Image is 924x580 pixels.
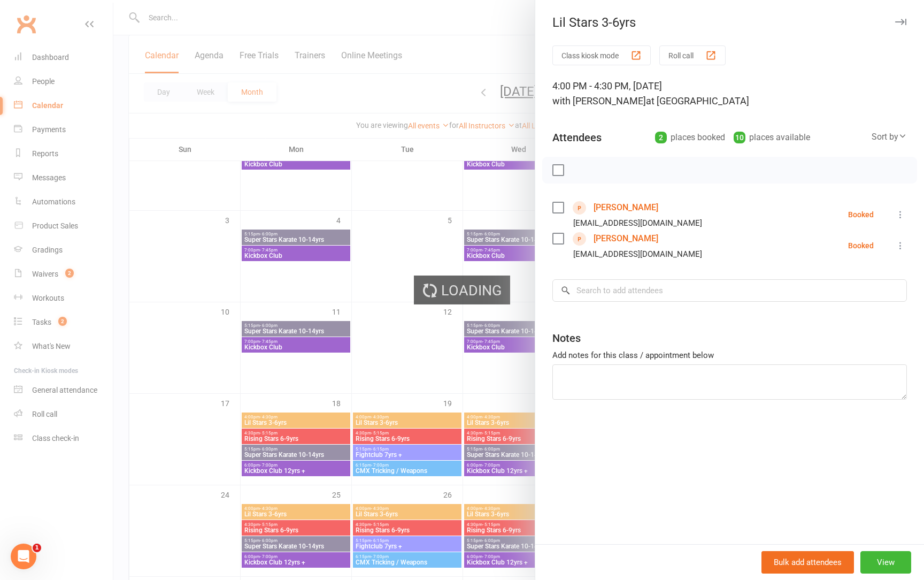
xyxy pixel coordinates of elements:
div: Booked [848,242,874,249]
a: [PERSON_NAME] [594,230,658,247]
div: [EMAIL_ADDRESS][DOMAIN_NAME] [573,216,702,230]
div: 4:00 PM - 4:30 PM, [DATE] [552,79,907,109]
div: 2 [655,132,667,143]
div: Add notes for this class / appointment below [552,349,907,362]
input: Search to add attendees [552,279,907,302]
span: 1 [33,544,41,552]
button: Roll call [659,45,726,65]
div: Booked [848,211,874,218]
div: Attendees [552,130,602,145]
span: at [GEOGRAPHIC_DATA] [646,95,749,106]
div: Notes [552,331,581,346]
a: [PERSON_NAME] [594,199,658,216]
button: Class kiosk mode [552,45,651,65]
div: places available [734,130,810,145]
iframe: Intercom live chat [11,544,36,569]
div: Lil Stars 3-6yrs [535,15,924,30]
button: View [860,551,911,574]
div: 10 [734,132,745,143]
div: Sort by [872,130,907,144]
div: places booked [655,130,725,145]
div: [EMAIL_ADDRESS][DOMAIN_NAME] [573,247,702,261]
span: with [PERSON_NAME] [552,95,646,106]
button: Bulk add attendees [761,551,854,574]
